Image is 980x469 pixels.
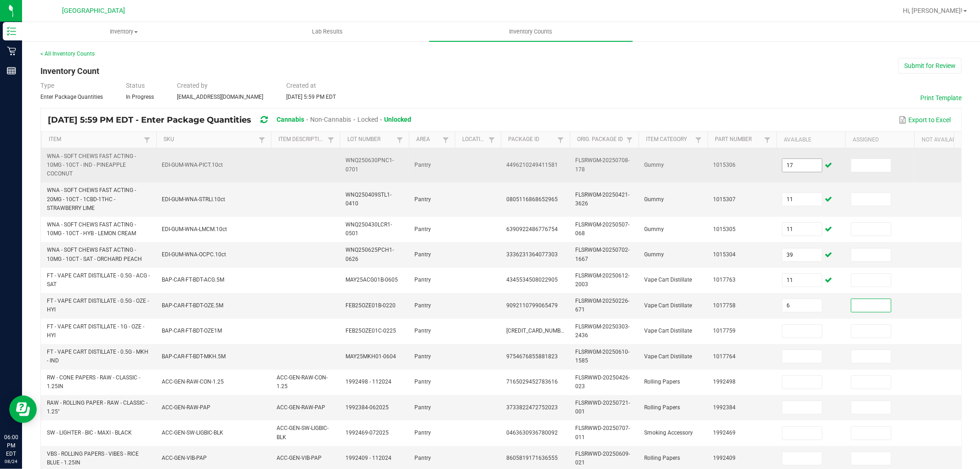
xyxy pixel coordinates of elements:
[713,404,736,411] span: 1992384
[898,58,962,73] button: Submit for Review
[486,134,497,146] a: Filter
[62,7,125,15] span: [GEOGRAPHIC_DATA]
[162,379,224,385] span: ACC-GEN-RAW-CON-1.25
[845,132,914,148] th: Assigned
[40,66,99,76] span: Inventory Count
[575,298,629,313] span: FLSRWGM-20250226-671
[48,112,418,129] div: [DATE] 5:59 PM EDT - Enter Package Quantities
[497,28,565,36] span: Inventory Counts
[575,272,629,288] span: FLSRWGM-20250612-2003
[414,404,431,411] span: Pantry
[414,455,431,461] span: Pantry
[506,226,558,232] span: 6390922486776754
[40,51,95,57] a: < All Inventory Counts
[644,379,680,385] span: Rolling Papers
[162,455,207,461] span: ACC-GEN-VIB-PAP
[346,277,398,283] span: MAY25ACG01B-0605
[47,153,136,177] span: WNA - SOFT CHEWS FAST ACTING - 10MG - 10CT - IND - PINEAPPLE COCONUT
[346,455,391,461] span: 1992409 - 112024
[506,404,558,411] span: 3733822472752023
[693,134,704,146] a: Filter
[414,328,431,334] span: Pantry
[903,7,963,14] span: Hi, [PERSON_NAME]!
[506,455,558,461] span: 8605819171636555
[506,429,558,436] span: 0463630936780092
[896,112,953,128] button: Export to Excel
[506,379,558,385] span: 7165029452783616
[713,251,736,258] span: 1015304
[506,162,558,168] span: 4496210249411581
[440,134,451,146] a: Filter
[22,22,226,41] a: Inventory
[575,400,630,415] span: FLSRWWD-20250721-001
[414,277,431,283] span: Pantry
[575,157,629,172] span: FLSRWGM-20250708-178
[47,374,140,390] span: RW - CONE PAPERS - RAW - CLASSIC - 1.25IN
[346,247,394,262] span: WNQ250625PCH1-0626
[346,379,391,385] span: 1992498 - 112024
[142,134,153,146] a: Filter
[577,136,623,143] a: Orig. Package IdSortable
[506,277,558,283] span: 4345534508022905
[644,251,664,258] span: Gummy
[162,277,224,283] span: BAP-CAR-FT-BDT-ACG.5M
[414,196,431,203] span: Pantry
[644,429,693,436] span: Smoking Accessory
[47,187,136,211] span: WNA - SOFT CHEWS FAST ACTING - 20MG - 10CT - 1CBD-1THC - STRAWBERRY LIME
[357,116,378,123] span: Locked
[346,353,396,360] span: MAY25MKH01-0604
[23,28,225,36] span: Inventory
[644,162,664,168] span: Gummy
[429,22,633,41] a: Inventory Counts
[346,302,396,309] span: FEB25OZE01B-0220
[4,433,18,458] p: 06:00 PM EDT
[162,162,223,168] span: EDI-GUM-WNA-PICT.10ct
[277,404,325,411] span: ACC-GEN-RAW-PAP
[346,192,391,207] span: WNQ250409STL1-0410
[644,404,680,411] span: Rolling Papers
[310,116,351,123] span: Non-Cannabis
[300,28,355,36] span: Lab Results
[286,82,316,89] span: Created at
[414,302,431,309] span: Pantry
[126,94,154,100] span: In Progress
[278,136,325,143] a: Item DescriptionSortable
[47,298,149,313] span: FT - VAPE CART DISTILLATE - 0.5G - OZE - HYI
[713,455,736,461] span: 1992409
[575,451,630,466] span: FLSRWWD-20250609-021
[575,374,630,390] span: FLSRWWD-20250426-023
[713,196,736,203] span: 1015307
[555,134,566,146] a: Filter
[713,353,736,360] span: 1017764
[394,134,405,146] a: Filter
[162,328,222,334] span: BAP-CAR-FT-BDT-OZE1M
[47,429,132,436] span: SW - LIGHTER - BIC - MAXI - BLACK
[414,429,431,436] span: Pantry
[384,116,411,123] span: Unlocked
[644,226,664,232] span: Gummy
[47,451,139,466] span: VBS - ROLLING PAPERS - VIBES - RICE BLUE - 1.25IN
[644,328,692,334] span: Vape Cart Distillate
[7,27,16,36] inline-svg: Inventory
[644,455,680,461] span: Rolling Papers
[162,353,226,360] span: BAP-CAR-FT-BDT-MKH.5M
[713,379,736,385] span: 1992498
[575,323,629,339] span: FLSRWGM-20250303-2436
[4,458,18,465] p: 08/24
[762,134,773,146] a: Filter
[9,396,37,423] iframe: Resource center
[347,136,394,143] a: Lot NumberSortable
[47,349,148,364] span: FT - VAPE CART DISTILLATE - 0.5G - MKH - IND
[49,136,141,143] a: ItemSortable
[226,22,429,41] a: Lab Results
[277,116,304,123] span: Cannabis
[162,429,223,436] span: ACC-GEN-SW-LIGBIC-BLK
[47,323,144,339] span: FT - VAPE CART DISTILLATE - 1G - OZE - HYI
[414,251,431,258] span: Pantry
[7,46,16,56] inline-svg: Retail
[575,247,629,262] span: FLSRWGM-20250702-1667
[414,353,431,360] span: Pantry
[277,425,329,440] span: ACC-GEN-SW-LIGBIC-BLK
[7,66,16,75] inline-svg: Reports
[644,196,664,203] span: Gummy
